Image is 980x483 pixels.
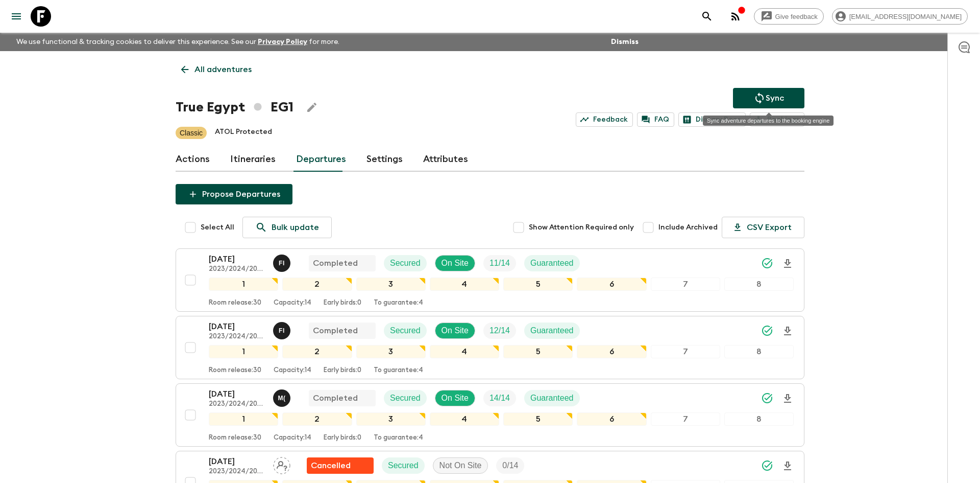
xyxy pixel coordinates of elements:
div: 6 [577,412,646,426]
div: 2 [282,345,352,358]
div: 3 [356,412,426,426]
div: Secured [382,457,425,474]
p: Secured [390,257,421,269]
div: 3 [356,345,426,358]
a: Settings [366,147,403,172]
a: Attributes [423,147,468,172]
p: Room release: 30 [209,299,261,307]
a: Privacy Policy [258,38,307,45]
div: 7 [651,412,720,426]
button: [DATE]2023/2024/2025Faten IbrahimCompletedSecuredOn SiteTrip FillGuaranteed12345678Room release:3... [176,316,804,379]
p: 12 / 14 [489,325,510,337]
p: Secured [388,459,419,472]
div: Trip Fill [483,323,516,339]
span: Include Archived [658,222,718,233]
p: Secured [390,325,421,337]
div: 8 [724,278,794,291]
button: CSV Export [722,217,804,238]
p: Capacity: 14 [274,299,311,307]
div: 5 [503,278,573,291]
button: menu [6,6,27,27]
div: 2 [282,278,352,291]
p: To guarantee: 4 [374,434,423,442]
p: Room release: 30 [209,434,261,442]
a: Feedback [576,112,633,127]
span: Assign pack leader [273,460,290,468]
svg: Download Onboarding [781,325,794,337]
p: To guarantee: 4 [374,366,423,375]
p: We use functional & tracking cookies to deliver this experience. See our for more. [12,33,344,51]
p: Secured [390,392,421,404]
p: On Site [442,392,469,404]
p: Bulk update [272,221,319,234]
div: Flash Pack cancellation [307,457,374,474]
span: Faten Ibrahim [273,325,292,333]
a: All adventures [176,59,257,80]
div: 8 [724,345,794,358]
p: Classic [180,128,203,138]
p: Not On Site [439,459,482,472]
button: Dismiss [608,35,641,49]
div: 1 [209,412,278,426]
span: [EMAIL_ADDRESS][DOMAIN_NAME] [844,13,967,20]
p: 11 / 14 [489,257,510,269]
svg: Download Onboarding [781,258,794,270]
div: Secured [384,255,427,271]
div: 2 [282,412,352,426]
div: Sync adventure departures to the booking engine [703,116,834,126]
span: Show Attention Required only [529,222,634,233]
a: FAQ [637,112,674,127]
div: Secured [384,390,427,406]
div: 4 [430,345,499,358]
div: 6 [577,345,646,358]
a: Give feedback [754,8,824,25]
a: Bulk update [242,217,332,238]
p: Completed [313,392,358,404]
button: Propose Departures [176,184,292,204]
button: search adventures [697,6,717,27]
p: [DATE] [209,253,265,265]
p: [DATE] [209,388,265,400]
p: Early birds: 0 [324,434,361,442]
div: 7 [651,278,720,291]
p: Capacity: 14 [274,434,311,442]
p: Completed [313,257,358,269]
svg: Synced Successfully [761,459,773,472]
a: Dietary Reqs [678,112,746,127]
div: Trip Fill [483,255,516,271]
p: Sync [766,92,784,104]
button: Sync adventure departures to the booking engine [733,88,804,108]
div: 5 [503,345,573,358]
div: 7 [651,345,720,358]
span: Give feedback [770,13,823,20]
div: 4 [430,278,499,291]
svg: Download Onboarding [781,393,794,405]
svg: Download Onboarding [781,460,794,472]
div: 5 [503,412,573,426]
button: Edit Adventure Title [302,97,322,118]
div: 3 [356,278,426,291]
p: [DATE] [209,320,265,333]
div: On Site [435,255,475,271]
span: Faten Ibrahim [273,258,292,266]
div: Secured [384,323,427,339]
div: 6 [577,278,646,291]
h1: True Egypt EG1 [176,97,293,118]
p: Early birds: 0 [324,299,361,307]
div: Trip Fill [496,457,524,474]
p: 2023/2024/2025 [209,265,265,273]
div: 1 [209,278,278,291]
p: 2023/2024/2025 [209,468,265,476]
p: [DATE] [209,455,265,468]
p: All adventures [194,63,252,76]
svg: Synced Successfully [761,325,773,337]
p: Room release: 30 [209,366,261,375]
p: 2023/2024/2025 [209,333,265,341]
p: On Site [442,325,469,337]
button: [DATE]2023/2024/2025Faten IbrahimCompletedSecuredOn SiteTrip FillGuaranteed12345678Room release:3... [176,248,804,312]
svg: Synced Successfully [761,257,773,269]
p: Completed [313,325,358,337]
div: On Site [435,390,475,406]
p: Early birds: 0 [324,366,361,375]
p: Guaranteed [530,257,574,269]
